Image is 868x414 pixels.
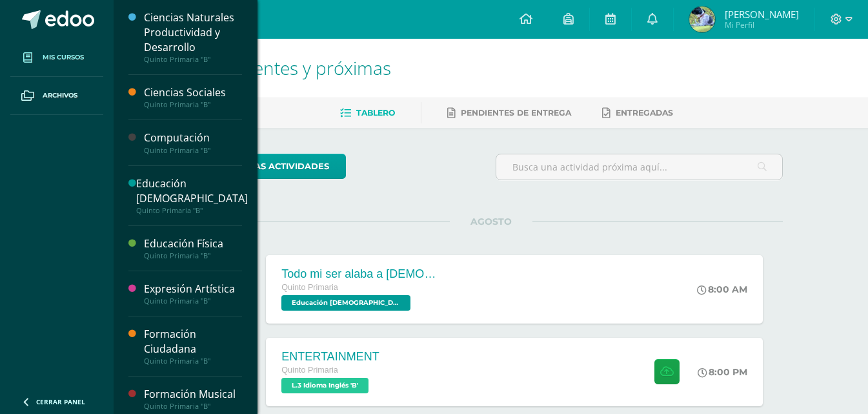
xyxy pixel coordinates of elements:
span: L.3 Idioma Inglés 'B' [281,378,368,393]
span: AGOSTO [450,216,532,227]
span: Entregadas [616,108,673,118]
input: Busca una actividad próxima aquí... [496,154,782,180]
div: Quinto Primaria "B" [144,357,242,366]
div: Quinto Primaria "B" [136,206,248,215]
span: Educación Cristiana 'B' [281,295,410,311]
a: Pendientes de entrega [447,103,571,123]
div: 8:00 AM [697,284,747,295]
div: Computación [144,130,242,145]
div: Quinto Primaria "B" [144,55,242,64]
div: Quinto Primaria "B" [144,146,242,155]
span: Pendientes de entrega [461,108,571,118]
div: Quinto Primaria "B" [144,402,242,411]
div: Formación Musical [144,387,242,402]
a: Educación [DEMOGRAPHIC_DATA]Quinto Primaria "B" [136,176,248,215]
div: Educación Física [144,236,242,251]
a: todas las Actividades [199,154,346,179]
div: Todo mi ser alaba a [DEMOGRAPHIC_DATA] [281,267,436,281]
a: Formación MusicalQuinto Primaria "B" [144,387,242,411]
div: Ciencias Naturales Productividad y Desarrollo [144,10,242,55]
a: Tablero [340,103,395,123]
div: Quinto Primaria "B" [144,251,242,260]
span: Actividades recientes y próximas [129,56,391,80]
div: Quinto Primaria "B" [144,100,242,109]
a: Formación CiudadanaQuinto Primaria "B" [144,327,242,366]
div: ENTERTAINMENT [281,350,379,364]
span: Archivos [43,90,77,101]
div: Ciencias Sociales [144,85,242,100]
a: Mis cursos [10,39,103,77]
a: ComputaciónQuinto Primaria "B" [144,130,242,154]
div: Expresión Artística [144,282,242,296]
span: Quinto Primaria [281,366,338,375]
a: Entregadas [602,103,673,123]
span: Quinto Primaria [281,283,338,292]
div: 8:00 PM [698,366,747,378]
a: Ciencias Naturales Productividad y DesarrolloQuinto Primaria "B" [144,10,242,64]
span: Mis cursos [43,52,84,63]
a: Ciencias SocialesQuinto Primaria "B" [144,85,242,109]
span: Mi Perfil [725,19,799,30]
div: Formación Ciudadana [144,327,242,357]
div: Educación [DEMOGRAPHIC_DATA] [136,176,248,206]
span: Tablero [356,108,395,118]
span: [PERSON_NAME] [725,8,799,21]
div: Quinto Primaria "B" [144,296,242,305]
a: Expresión ArtísticaQuinto Primaria "B" [144,282,242,305]
span: Cerrar panel [36,397,85,406]
img: 21b383828cbc4a76c7cc66e41658c20e.png [689,6,715,32]
a: Educación FísicaQuinto Primaria "B" [144,236,242,260]
a: Archivos [10,77,103,115]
